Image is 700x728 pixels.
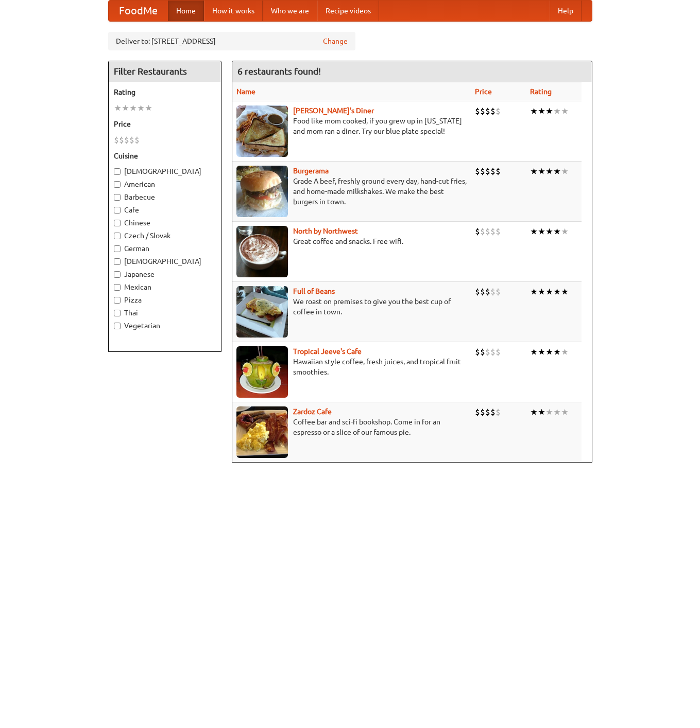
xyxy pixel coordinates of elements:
[496,226,501,237] li: $
[114,87,216,97] h5: Rating
[137,102,145,114] li: ★
[538,286,545,297] li: ★
[114,218,216,228] label: Chinese
[530,406,538,418] li: ★
[538,226,545,237] li: ★
[480,346,485,358] li: $
[114,119,216,129] h5: Price
[114,181,121,188] input: American
[114,207,121,214] input: Cafe
[538,166,545,177] li: ★
[475,105,480,117] li: $
[293,167,329,175] a: Burgerama
[263,1,317,21] a: Who we are
[317,1,379,21] a: Recipe videos
[236,296,467,317] p: We roast on premises to give you the best cup of coffee in town.
[530,87,552,96] a: Rating
[545,226,553,237] li: ★
[293,227,358,235] a: North by Northwest
[496,105,501,117] li: $
[561,406,569,418] li: ★
[236,406,288,458] img: zardoz.jpg
[545,286,553,297] li: ★
[114,282,216,292] label: Mexican
[553,105,561,117] li: ★
[530,166,538,177] li: ★
[475,166,480,177] li: $
[530,226,538,237] li: ★
[490,105,496,117] li: $
[114,166,216,176] label: [DEMOGRAPHIC_DATA]
[109,61,221,82] h4: Filter Restaurants
[109,1,168,21] a: FoodMe
[530,346,538,358] li: ★
[553,286,561,297] li: ★
[475,87,492,96] a: Price
[485,166,490,177] li: $
[114,256,216,267] label: [DEMOGRAPHIC_DATA]
[530,105,538,117] li: ★
[475,286,480,297] li: $
[553,406,561,418] li: ★
[480,226,485,237] li: $
[545,406,553,418] li: ★
[550,1,582,21] a: Help
[561,346,569,358] li: ★
[114,205,216,215] label: Cafe
[553,166,561,177] li: ★
[114,168,121,175] input: [DEMOGRAPHIC_DATA]
[236,87,255,96] a: Name
[485,346,490,358] li: $
[236,116,467,136] p: Food like mom cooked, if you grew up in [US_STATE] and mom ran a diner. Try our blue plate special!
[475,406,480,418] li: $
[119,134,124,146] li: $
[114,269,216,279] label: Japanese
[114,297,121,304] input: Pizza
[114,220,121,226] input: Chinese
[236,286,288,338] img: beans.jpg
[129,134,134,146] li: $
[114,179,216,189] label: American
[114,245,121,252] input: German
[561,286,569,297] li: ★
[236,105,288,157] img: sallys.jpg
[114,321,216,331] label: Vegetarian
[545,346,553,358] li: ★
[545,105,553,117] li: ★
[236,357,467,377] p: Hawaiian style coffee, fresh juices, and tropical fruit smoothies.
[538,346,545,358] li: ★
[236,236,467,246] p: Great coffee and snacks. Free wifi.
[236,226,288,277] img: north.jpg
[485,286,490,297] li: $
[545,166,553,177] li: ★
[293,347,362,356] a: Tropical Jeeve's Cafe
[114,310,121,316] input: Thai
[114,243,216,254] label: German
[561,226,569,237] li: ★
[475,346,480,358] li: $
[293,287,335,295] b: Full of Beans
[293,106,374,115] a: [PERSON_NAME]'s Diner
[530,286,538,297] li: ★
[490,286,496,297] li: $
[475,226,480,237] li: $
[480,406,485,418] li: $
[114,194,121,201] input: Barbecue
[236,166,288,217] img: burgerama.jpg
[490,166,496,177] li: $
[108,32,355,50] div: Deliver to: [STREET_ADDRESS]
[114,295,216,305] label: Pizza
[114,284,121,291] input: Mexican
[114,271,121,278] input: Japanese
[114,233,121,239] input: Czech / Slovak
[485,105,490,117] li: $
[323,36,348,46] a: Change
[293,407,332,416] a: Zardoz Cafe
[237,66,321,76] ng-pluralize: 6 restaurants found!
[538,406,545,418] li: ★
